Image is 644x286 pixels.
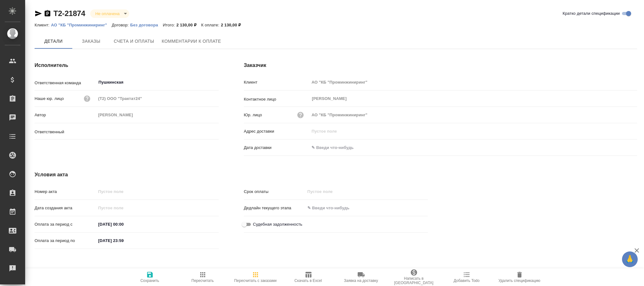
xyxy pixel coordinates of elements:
p: Оплата за период по [35,238,96,244]
span: Судебная задолженность [253,221,302,228]
input: ✎ Введи что-нибудь [305,203,360,212]
p: Дата доставки [244,145,310,151]
p: Ответственный [35,129,96,135]
p: Адрес доставки [244,128,310,135]
input: ✎ Введи что-нибудь [96,220,151,229]
input: ✎ Введи что-нибудь [309,143,364,152]
p: Номер акта [35,189,96,195]
p: АО "КБ "Проминжиниринг" [51,23,112,27]
input: Пустое поле [305,187,360,196]
p: Ответственная команда [35,80,96,86]
h4: Исполнитель [35,62,219,69]
p: Срок оплаты [244,189,305,195]
a: Т2-21874 [53,9,85,18]
input: ✎ Введи что-нибудь [96,236,151,245]
button: Open [215,131,217,132]
input: Пустое поле [96,94,218,103]
h4: Условия акта [35,171,428,179]
a: Без договора [130,22,163,27]
p: Без договора [130,23,163,27]
input: Пустое поле [309,110,637,119]
button: 🙏 [622,251,638,267]
p: 2 130,00 ₽ [176,23,201,27]
button: Open [215,82,217,83]
p: Дата создания акта [35,205,96,211]
span: Счета и оплаты [114,37,154,45]
span: 🙏 [625,253,635,266]
p: Клиент [244,79,310,85]
button: Не оплачена [93,11,121,16]
input: Пустое поле [96,110,218,119]
span: Заказы [76,37,106,45]
div: Не оплачена [90,9,129,18]
button: Скопировать ссылку [44,10,51,17]
input: Пустое поле [309,78,637,87]
span: Детали [38,37,69,45]
a: АО "КБ "Проминжиниринг" [51,22,112,27]
p: Оплата за период с [35,221,96,228]
span: Комментарии к оплате [162,37,221,45]
p: Автор [35,112,96,118]
p: Контактное лицо [244,96,310,102]
p: К оплате: [201,23,221,27]
p: Итого: [163,23,176,27]
input: Пустое поле [96,203,151,212]
p: Юр. лицо [244,112,262,118]
h4: Заказчик [244,62,637,69]
input: Пустое поле [96,187,218,196]
p: 2 130,00 ₽ [221,23,246,27]
p: Клиент: [35,23,51,27]
span: Кратко детали спецификации [563,10,620,17]
input: Пустое поле [309,127,637,136]
p: Дедлайн текущего этапа [244,205,305,211]
button: Скопировать ссылку для ЯМессенджера [35,10,42,17]
p: Договор: [112,23,130,27]
p: Наше юр. лицо [35,96,64,102]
